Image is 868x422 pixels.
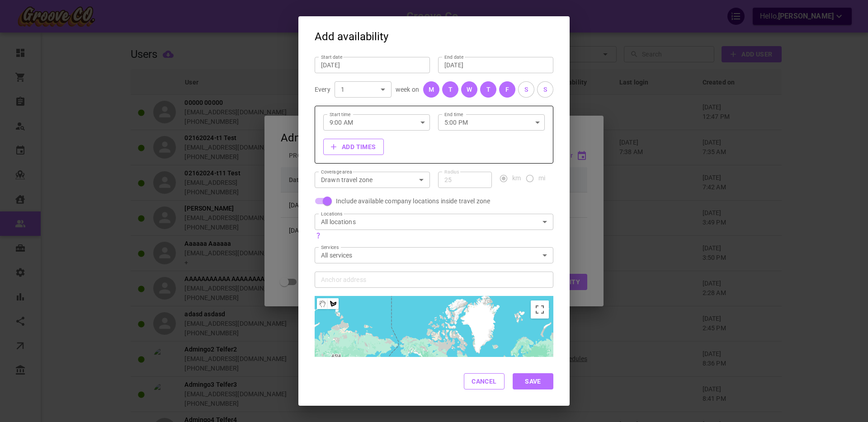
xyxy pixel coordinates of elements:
[396,85,419,94] p: week on
[518,81,534,98] button: S
[538,173,545,183] span: mi
[321,217,547,226] div: All locations
[543,85,547,94] div: S
[321,175,424,184] div: Drawn travel zone
[480,81,496,98] button: T
[461,81,477,98] button: W
[486,85,491,94] div: T
[444,54,463,61] label: End date
[317,298,328,309] button: Stop drawing
[298,16,570,49] h2: Add availability
[321,169,352,175] label: Coverage area
[444,61,547,70] input: mmm d, yyyy
[321,251,547,260] div: All services
[336,197,490,206] span: Include available company locations inside travel zone
[321,61,424,70] input: mmm d, yyyy
[467,85,472,94] div: W
[321,54,342,61] label: Start date
[321,244,339,251] label: Services
[423,81,439,98] button: M
[341,85,385,94] div: 1
[315,232,322,239] svg: You can be available at any of the above locations during your working hours – they will be treat...
[429,85,434,94] div: M
[317,274,542,285] input: Anchor address
[524,85,528,94] div: S
[500,175,551,182] div: travel-distance-unit
[448,85,453,94] div: T
[342,141,376,153] b: Add times
[328,298,339,309] button: Draw a shape
[531,300,549,319] button: Toggle fullscreen view
[537,81,553,98] button: S
[444,169,459,175] label: Radius
[442,81,458,98] button: T
[330,111,351,118] label: Start time
[464,373,505,389] button: Cancel
[315,85,330,94] p: Every
[512,173,521,183] span: km
[499,81,515,98] button: F
[323,139,384,155] button: Add times
[321,211,342,217] label: Locations
[513,373,553,389] button: Save
[505,85,509,94] div: F
[444,111,463,118] label: End time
